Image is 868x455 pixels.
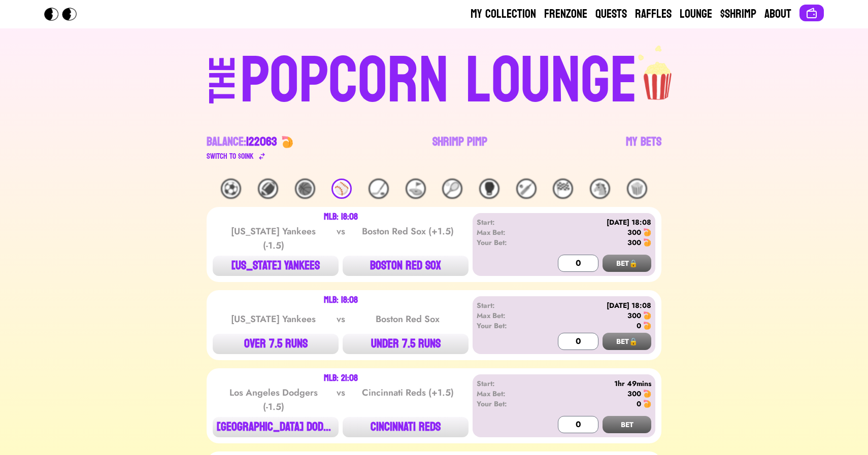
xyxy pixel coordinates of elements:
div: 🏁 [553,179,573,199]
div: 🏏 [516,179,537,199]
button: BET🔒 [603,333,651,350]
div: vs [335,224,347,253]
a: Shrimp Pimp [432,134,487,162]
button: BOSTON RED SOX [343,256,469,276]
div: 🐴 [590,179,610,199]
div: Start: [477,300,535,310]
a: THEPOPCORN LOUNGEpopcorn [121,45,747,114]
a: My Collection [471,6,536,22]
div: [US_STATE] Yankees (-1.5) [222,224,325,253]
div: MLB: 18:08 [324,213,358,221]
a: $Shrimp [720,6,756,22]
div: MLB: 21:08 [324,374,358,382]
div: 🏒 [369,179,389,199]
button: [US_STATE] YANKEES [213,256,339,276]
div: Los Angeles Dodgers (-1.5) [222,386,325,414]
div: Switch to $ OINK [207,150,254,162]
button: BET [603,416,651,433]
div: Cincinnati Reds (+1.5) [356,386,459,414]
a: Lounge [680,6,712,22]
div: 300 [627,389,641,399]
img: Popcorn [44,8,85,21]
img: 🍤 [643,238,651,247]
div: Max Bet: [477,227,535,237]
img: 🍤 [643,322,651,330]
div: 🏀 [295,179,315,199]
img: 🍤 [281,136,293,148]
button: UNDER 7.5 RUNS [343,334,469,354]
div: ⚾️ [331,179,352,199]
button: BET🔒 [603,255,651,272]
a: About [764,6,791,22]
div: Your Bet: [477,321,535,331]
img: Connect wallet [806,7,818,19]
div: 0 [637,399,641,409]
div: Start: [477,378,535,389]
div: Balance: [207,134,277,150]
div: 🍿 [627,179,647,199]
div: THE [205,56,241,124]
div: Max Bet: [477,310,535,321]
button: OVER 7.5 RUNS [213,334,339,354]
img: 🍤 [643,228,651,236]
div: 300 [627,227,641,237]
div: 1hr 49mins [535,378,651,389]
div: MLB: 18:08 [324,296,358,304]
img: popcorn [638,45,679,101]
div: vs [335,312,347,326]
div: 0 [637,321,641,331]
div: [DATE] 18:08 [535,300,651,310]
div: ⛳️ [406,179,426,199]
button: CINCINNATI REDS [343,417,469,437]
div: Your Bet: [477,399,535,409]
div: ⚽️ [221,179,241,199]
div: POPCORN LOUNGE [240,49,638,114]
div: Boston Red Sox (+1.5) [356,224,459,253]
a: Raffles [635,6,672,22]
a: Frenzone [544,6,587,22]
a: My Bets [626,134,661,162]
img: 🍤 [643,311,651,320]
img: 🍤 [643,390,651,398]
div: 🎾 [442,179,462,199]
div: [US_STATE] Yankees [222,312,325,326]
button: [GEOGRAPHIC_DATA] DODG... [213,417,339,437]
a: Quests [595,6,627,22]
div: 300 [627,237,641,248]
div: Max Bet: [477,389,535,399]
div: 300 [627,310,641,321]
div: 🥊 [479,179,499,199]
span: 122063 [246,131,277,153]
div: Start: [477,217,535,227]
div: Boston Red Sox [356,312,459,326]
img: 🍤 [643,400,651,408]
div: vs [335,386,347,414]
div: [DATE] 18:08 [535,217,651,227]
div: Your Bet: [477,237,535,248]
div: 🏈 [258,179,278,199]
